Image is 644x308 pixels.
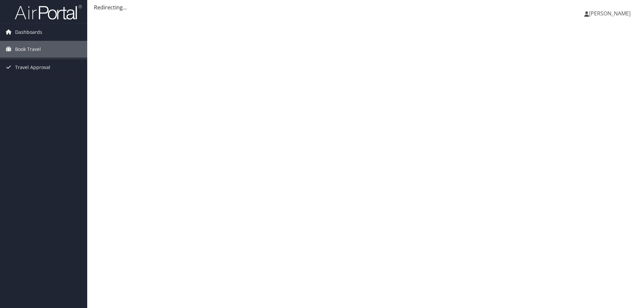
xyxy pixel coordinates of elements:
[15,24,42,41] span: Dashboards
[584,3,637,23] a: [PERSON_NAME]
[15,4,82,20] img: airportal-logo.png
[94,3,637,11] div: Redirecting...
[15,41,41,58] span: Book Travel
[15,59,50,76] span: Travel Approval
[589,10,631,17] span: [PERSON_NAME]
